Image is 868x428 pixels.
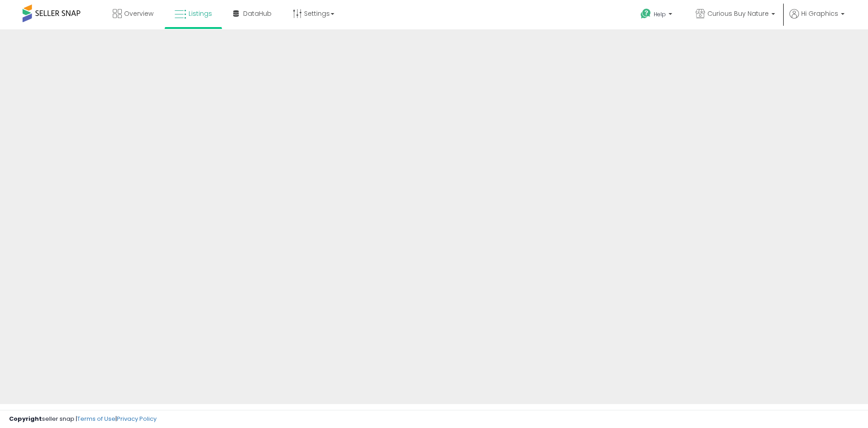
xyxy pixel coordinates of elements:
[189,9,212,18] span: Listings
[654,10,666,18] span: Help
[633,1,681,29] a: Help
[640,8,651,19] i: Get Help
[801,9,838,18] span: Hi Graphics
[707,9,769,18] span: Curious Buy Nature
[124,9,153,18] span: Overview
[790,9,845,29] a: Hi Graphics
[243,9,272,18] span: DataHub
